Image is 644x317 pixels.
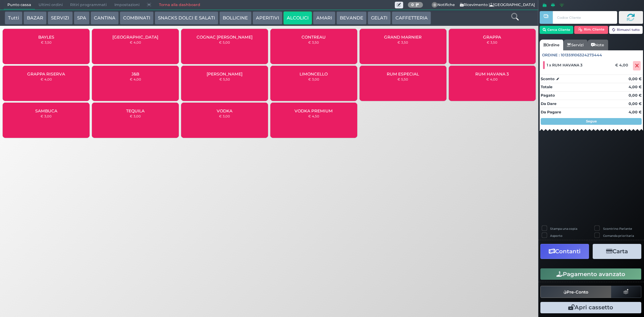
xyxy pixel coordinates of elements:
[41,40,52,44] small: € 3,50
[217,108,232,113] span: VODKA
[131,71,139,76] span: J&B
[397,77,408,81] small: € 5,50
[540,286,611,298] button: Pre-Conto
[540,244,589,259] button: Contanti
[550,226,577,231] label: Stampa una copia
[541,76,554,82] strong: Sconto
[207,71,243,76] span: [PERSON_NAME]
[5,11,22,25] button: Tutti
[308,40,319,44] small: € 3,50
[629,93,642,98] strong: 0,00 €
[593,244,641,259] button: Carta
[130,114,141,118] small: € 3,00
[392,11,431,25] button: CAFFETTERIA
[483,35,501,40] span: GRAPPA
[35,0,66,10] span: Ultimi ordini
[368,11,391,25] button: GELATI
[541,85,552,89] strong: Totale
[384,35,422,40] span: GRAND MARNIER
[629,76,642,81] strong: 0,00 €
[130,77,141,81] small: € 4,00
[487,40,497,44] small: € 3,50
[219,40,230,44] small: € 5,00
[609,26,643,34] button: Rimuovi tutto
[574,26,608,34] button: Rim. Cliente
[38,35,54,40] span: BAYLES
[540,26,574,34] button: Cerca Cliente
[219,11,251,25] button: BOLLICINE
[155,11,218,25] button: SNACKS DOLCI E SALATI
[41,77,52,81] small: € 4,00
[541,110,561,114] strong: Da Pagare
[112,35,158,40] span: [GEOGRAPHIC_DATA]
[542,52,560,58] span: Ordine :
[475,71,509,76] span: RUM HAVANA 3
[629,110,642,114] strong: 4,00 €
[411,2,414,7] b: 0
[629,101,642,106] strong: 0,00 €
[387,71,419,76] span: RUM ESPECIAL
[587,40,608,50] a: Note
[541,101,556,106] strong: Da Dare
[540,302,641,313] button: Apri cassetto
[126,108,145,113] span: TEQUILA
[111,0,143,10] span: Impostazioni
[486,77,498,81] small: € 4,00
[629,85,642,89] strong: 4,00 €
[547,63,583,67] span: 1 x RUM HAVANA 3
[614,63,632,67] div: € 4,00
[541,93,555,98] strong: Pagato
[197,35,253,40] span: COGNAC [PERSON_NAME]
[130,40,141,44] small: € 4,00
[308,114,319,118] small: € 4,50
[219,77,230,81] small: € 5,50
[563,40,587,50] a: Servizi
[336,11,367,25] button: BEVANDE
[23,11,47,25] button: BAZAR
[432,2,438,8] span: 0
[283,11,312,25] button: ALCOLICI
[219,114,230,118] small: € 3,00
[603,226,632,231] label: Scontrino Parlante
[561,52,602,58] span: 101359106324273444
[27,71,65,76] span: GRAPPA RISERVA
[313,11,335,25] button: AMARI
[91,11,119,25] button: CANTINA
[540,268,641,280] button: Pagamento avanzato
[155,0,204,10] a: Torna alla dashboard
[41,114,52,118] small: € 3,00
[540,40,563,50] a: Ordine
[397,40,408,44] small: € 3,50
[4,0,35,10] span: Punto cassa
[586,119,597,123] strong: Segue
[553,11,617,24] input: Codice Cliente
[603,233,634,238] label: Comanda prioritaria
[300,71,328,76] span: LIMONCELLO
[66,0,110,10] span: Ritiri programmati
[74,11,90,25] button: SPA
[253,11,282,25] button: APERITIVI
[120,11,154,25] button: COMBINATI
[294,108,333,113] span: VODKA PREMIUM
[308,77,319,81] small: € 3,00
[35,108,57,113] span: SAMBUCA
[550,233,562,238] label: Asporto
[48,11,72,25] button: SERVIZI
[302,35,326,40] span: CONTREAU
